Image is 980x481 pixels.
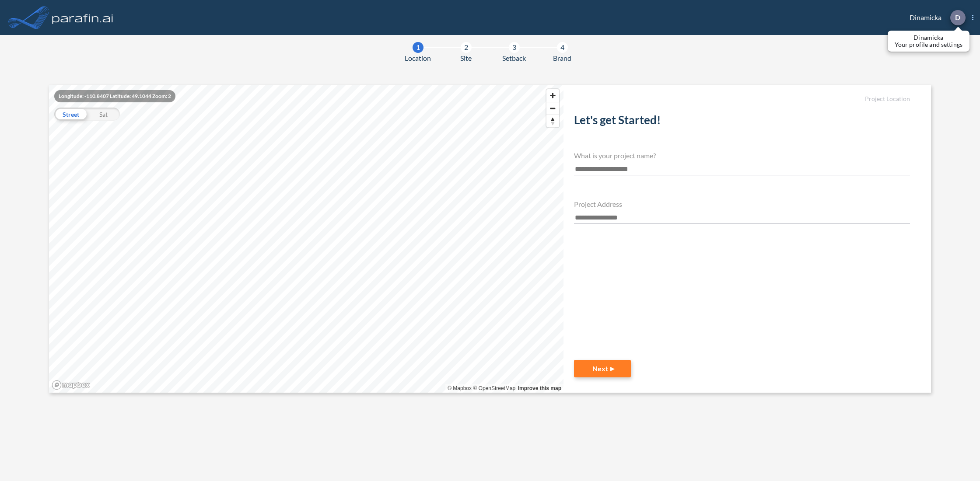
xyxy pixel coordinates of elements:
[546,102,559,115] button: Zoom out
[518,385,561,391] a: Improve this map
[87,108,120,121] div: Sat
[52,380,90,390] a: Mapbox homepage
[546,115,559,127] button: Reset bearing to north
[895,41,962,48] p: Your profile and settings
[895,34,962,41] p: Dinamicka
[54,108,87,121] div: Street
[473,385,515,391] a: OpenStreetMap
[955,14,960,21] p: D
[448,385,472,391] a: Mapbox
[546,89,559,102] button: Zoom in
[54,90,175,102] div: Longitude: -110.8407 Latitude: 49.1044 Zoom: 2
